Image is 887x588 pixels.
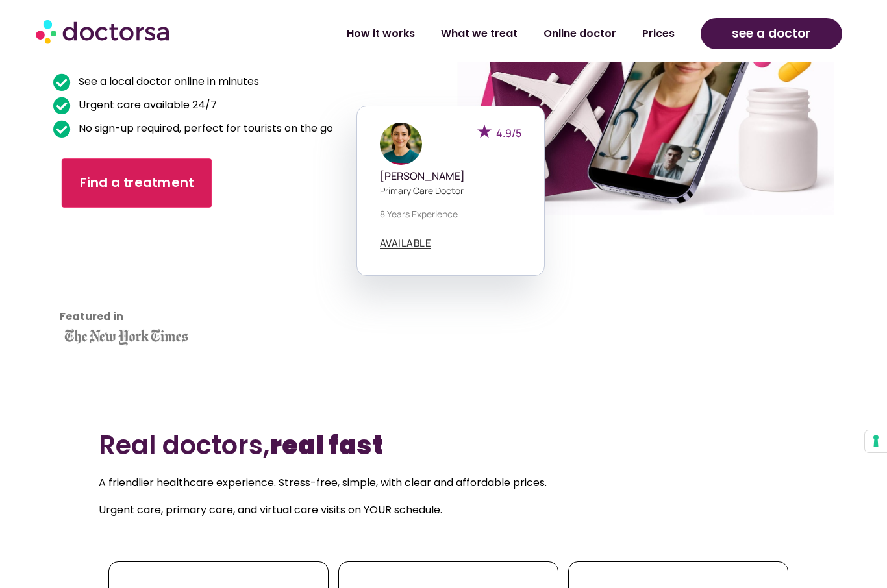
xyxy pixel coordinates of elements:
[99,501,789,519] p: Urgent care, primary care, and virtual care visits on YOUR schedule.
[99,430,789,461] h2: Real doctors,
[380,238,432,249] a: AVAILABLE
[496,126,521,140] span: 4.9/5
[269,427,383,463] b: real fast
[236,19,688,49] nav: Menu
[701,18,842,49] a: see a doctor
[629,19,688,49] a: Prices
[531,19,629,49] a: Online doctor
[60,230,177,327] iframe: Customer reviews powered by Trustpilot
[380,184,521,197] p: Primary care doctor
[60,309,123,324] strong: Featured in
[75,73,259,91] span: See a local doctor online in minutes
[732,23,810,44] span: see a doctor
[62,159,212,208] a: Find a treatment
[380,238,432,248] span: AVAILABLE
[334,19,428,49] a: How it works
[99,474,789,492] p: A friendlier healthcare experience. Stress-free, simple, with clear and affordable prices.
[75,96,217,114] span: Urgent care available 24/7
[428,19,531,49] a: What we treat
[380,207,521,221] p: 8 years experience
[75,119,333,138] span: No sign-up required, perfect for tourists on the go
[380,170,521,182] h5: [PERSON_NAME]
[80,174,194,193] span: Find a treatment
[865,430,887,452] button: Your consent preferences for tracking technologies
